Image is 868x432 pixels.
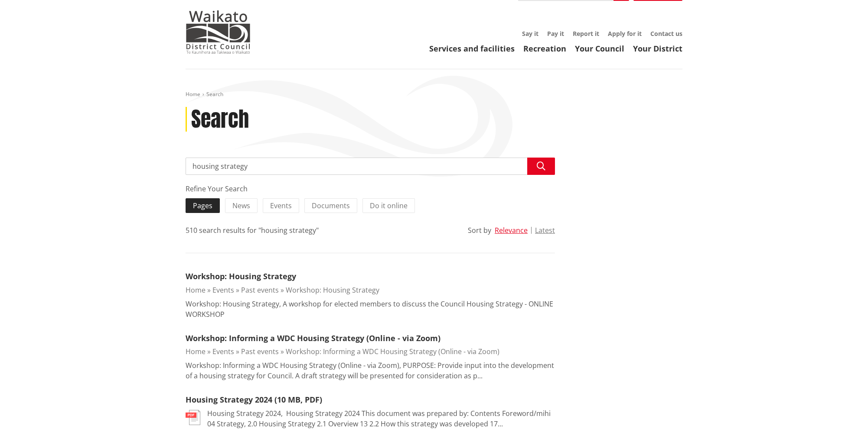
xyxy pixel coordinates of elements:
p: Workshop: Housing Strategy, A workshop for elected members to discuss the Council Housing Strateg... [186,299,555,319]
a: Home [186,347,206,356]
div: 510 search results for "housing strategy" [186,225,319,235]
button: Latest [535,226,555,234]
a: Past events [241,285,279,295]
a: Contact us [650,29,682,38]
a: Housing Strategy 2024 (10 MB, PDF) [186,394,322,405]
span: Search [206,90,223,98]
a: Events [212,285,234,295]
a: Say it [522,29,538,38]
a: Past events [241,347,279,356]
a: Workshop: Informing a WDC Housing Strategy (Online - via Zoom) [186,333,441,343]
img: document-pdf.svg [186,410,200,425]
h1: Search [191,107,249,132]
a: Report it [573,29,599,38]
a: Apply for it [608,29,642,38]
span: Documents [312,201,350,210]
a: Home [186,285,206,295]
a: Workshop: Housing Strategy [286,285,379,295]
a: Your District [633,43,682,54]
span: Events [270,201,292,210]
div: Refine Your Search [186,184,555,194]
a: Services and facilities [429,43,515,54]
p: Workshop: Informing a WDC Housing Strategy (Online - via Zoom), PURPOSE: Provide input into the d... [186,360,555,381]
input: Search input [186,158,555,175]
a: Events [212,347,234,356]
a: Recreation [523,43,566,54]
p: Housing Strategy 2024, ﻿ Housing Strategy 2024 This document was prepared by: Contents Foreword/m... [207,408,555,429]
iframe: Messenger Launcher [828,396,859,427]
a: Workshop: Informing a WDC Housing Strategy (Online - via Zoom) [286,347,499,356]
button: Relevance [495,226,528,234]
nav: breadcrumb [186,91,682,98]
a: Home [186,90,200,98]
span: Pages [193,201,212,210]
a: Your Council [575,43,624,54]
span: News [232,201,250,210]
img: Waikato District Council - Te Kaunihera aa Takiwaa o Waikato [186,10,251,54]
a: Pay it [547,29,564,38]
div: Sort by [468,225,491,235]
span: Do it online [370,201,408,210]
a: Workshop: Housing Strategy [186,271,296,281]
